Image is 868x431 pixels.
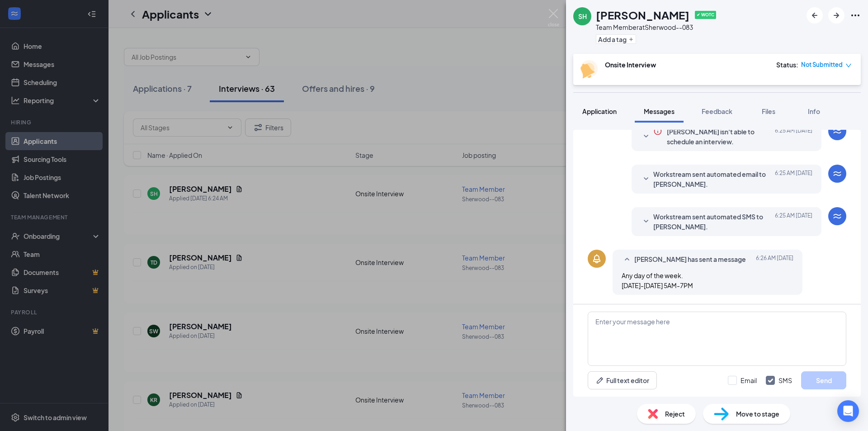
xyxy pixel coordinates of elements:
[588,371,657,389] button: Full text editorPen
[653,169,772,189] span: Workstream sent automated email to [PERSON_NAME].
[644,107,675,115] span: Messages
[801,371,846,389] button: Send
[808,107,820,115] span: Info
[832,168,843,179] svg: WorkstreamLogo
[653,127,662,136] svg: Info
[634,254,746,265] span: [PERSON_NAME] has sent a message
[775,212,812,232] span: [DATE] 6:25 AM
[850,10,861,21] svg: Ellipses
[591,253,602,264] svg: Bell
[641,131,651,142] svg: SmallChevronDown
[832,211,843,222] svg: WorkstreamLogo
[667,127,772,147] span: [PERSON_NAME] isn't able to schedule an interview.
[596,7,689,23] h1: [PERSON_NAME]
[596,23,716,32] div: Team Member at Sherwood--083
[595,376,604,385] svg: Pen
[605,61,656,69] b: Onsite Interview
[665,409,685,419] span: Reject
[775,169,812,189] span: [DATE] 6:25 AM
[628,37,634,42] svg: Plus
[845,62,852,69] span: down
[832,126,843,137] svg: WorkstreamLogo
[622,271,693,289] span: Any day of the week. [DATE]-[DATE] 5AM-7PM
[641,216,651,227] svg: SmallChevronDown
[762,107,775,115] span: Files
[828,7,844,24] button: ArrowRight
[582,107,617,115] span: Application
[775,127,812,147] span: [DATE] 6:25 AM
[622,254,632,265] svg: SmallChevronUp
[695,11,716,19] span: ✔ WOTC
[831,10,842,21] svg: ArrowRight
[807,7,823,24] button: ArrowLeftNew
[641,174,651,185] svg: SmallChevronDown
[578,12,587,21] div: SH
[756,254,793,265] span: [DATE] 6:26 AM
[801,60,843,69] span: Not Submitted
[702,107,732,115] span: Feedback
[776,60,798,69] div: Status :
[837,400,859,422] div: Open Intercom Messenger
[653,212,772,232] span: Workstream sent automated SMS to [PERSON_NAME].
[736,409,779,419] span: Move to stage
[596,34,636,44] button: PlusAdd a tag
[809,10,820,21] svg: ArrowLeftNew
